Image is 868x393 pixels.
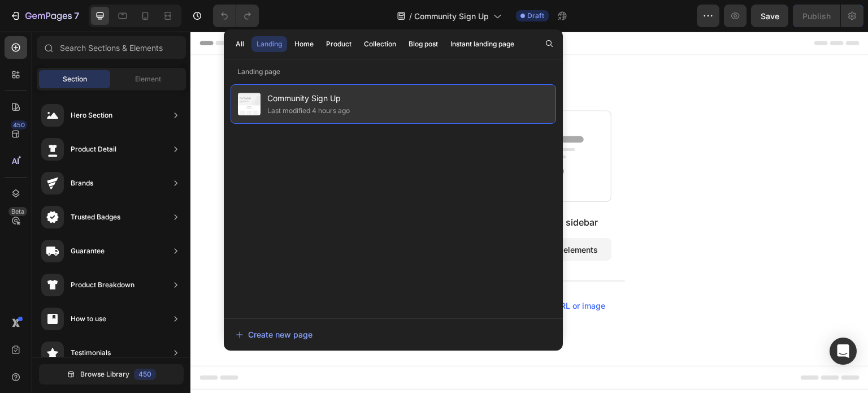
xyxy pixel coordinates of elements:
[8,207,27,216] div: Beta
[134,369,156,380] div: 450
[409,10,412,22] span: /
[267,105,350,116] div: Last modified 4 hours ago
[71,178,93,189] div: Brands
[80,369,129,379] span: Browse Library
[71,313,106,325] div: How to use
[71,347,111,359] div: Testimonials
[527,11,544,21] span: Draft
[231,36,249,52] button: All
[257,206,335,229] button: Add sections
[359,36,401,52] button: Collection
[341,206,421,229] button: Add elements
[235,323,552,346] button: Create new page
[326,39,351,49] div: Product
[71,279,134,291] div: Product Breakdown
[11,120,27,129] div: 450
[830,338,857,365] div: Open Intercom Messenger
[213,5,259,27] div: Undo/Redo
[71,144,116,155] div: Product Detail
[257,39,282,49] div: Landing
[224,66,563,77] p: Landing page
[321,36,357,52] button: Product
[403,36,443,52] button: Blog post
[71,110,112,121] div: Hero Section
[135,74,161,84] span: Element
[5,5,84,27] button: 7
[289,36,319,52] button: Home
[793,5,840,27] button: Publish
[751,5,788,27] button: Save
[802,10,831,22] div: Publish
[71,245,105,257] div: Guarantee
[294,39,314,49] div: Home
[409,39,438,49] div: Blog post
[63,74,87,84] span: Section
[414,10,489,22] span: Community Sign Up
[39,364,184,385] button: Browse Library450
[263,270,415,279] div: Start with Generating from URL or image
[74,9,79,23] p: 7
[445,36,519,52] button: Instant landing page
[236,39,244,49] div: All
[251,36,287,52] button: Landing
[364,39,396,49] div: Collection
[761,11,779,21] span: Save
[450,39,514,49] div: Instant landing page
[271,184,407,197] div: Start with Sections from sidebar
[71,211,120,223] div: Trusted Badges
[37,36,186,59] input: Search Sections & Elements
[236,329,313,340] div: Create new page
[267,92,350,105] span: Community Sign Up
